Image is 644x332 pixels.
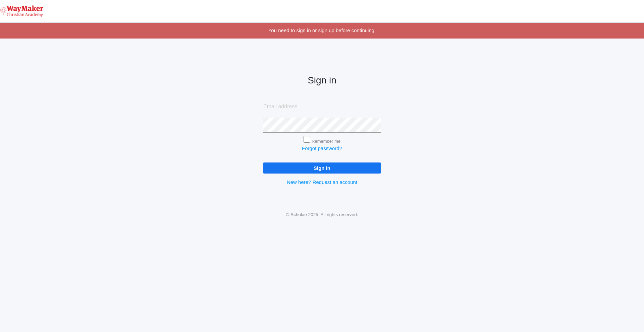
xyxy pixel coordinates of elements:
input: Sign in [263,162,381,174]
h2: Sign in [263,75,381,86]
label: Remember me [312,139,340,144]
a: Forgot password? [302,145,342,151]
a: New here? Request an account [287,179,357,185]
input: Email address [263,99,381,114]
